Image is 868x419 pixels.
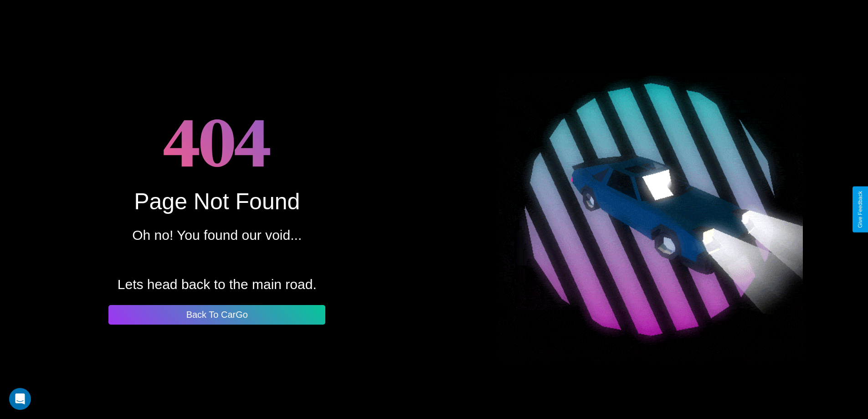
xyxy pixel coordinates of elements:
h1: 404 [163,95,271,188]
div: Page Not Found [134,188,300,215]
div: Open Intercom Messenger [9,388,31,410]
div: Give Feedback [857,191,863,228]
img: spinning car [499,57,803,362]
button: Back To CarGo [108,305,325,325]
p: Oh no! You found our void... Lets head back to the main road. [118,223,317,297]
